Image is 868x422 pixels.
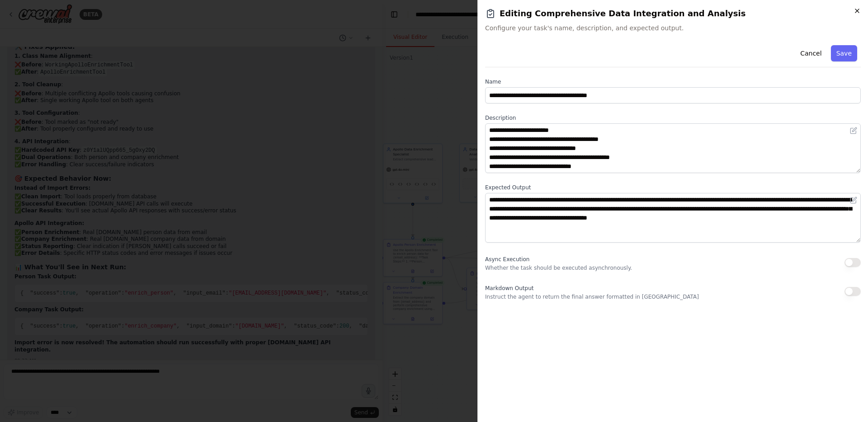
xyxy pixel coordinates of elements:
label: Name [485,78,861,85]
button: Open in editor [848,125,859,136]
button: Open in editor [848,195,859,206]
span: Markdown Output [485,285,533,291]
p: Instruct the agent to return the final answer formatted in [GEOGRAPHIC_DATA] [485,293,699,300]
span: Configure your task's name, description, and expected output. [485,23,861,33]
label: Description [485,114,861,122]
h2: Editing Comprehensive Data Integration and Analysis [485,7,861,20]
span: Async Execution [485,256,529,263]
label: Expected Output [485,184,861,191]
button: Cancel [795,45,827,61]
p: Whether the task should be executed asynchronously. [485,264,632,272]
button: Save [831,45,857,61]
